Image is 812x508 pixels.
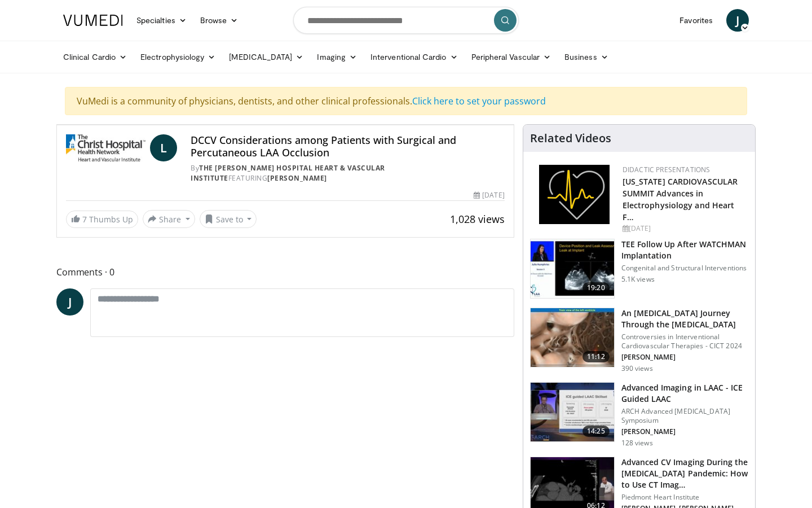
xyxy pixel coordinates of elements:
[310,46,364,68] a: Imaging
[530,308,748,373] a: 11:12 An [MEDICAL_DATA] Journey Through the [MEDICAL_DATA] Controversies in Interventional Cardio...
[726,9,749,32] a: J
[56,46,134,68] a: Clinical Cardio
[621,264,748,273] p: Congenital and Structural Interventions
[530,382,748,448] a: 14:25 Advanced Imaging in LAAC - ICE Guided LAAC ARCH Advanced [MEDICAL_DATA] Symposium [PERSON_N...
[558,46,615,68] a: Business
[267,173,327,183] a: [PERSON_NAME]
[82,214,87,225] span: 7
[623,165,746,175] div: Didactic Presentations
[130,9,193,32] a: Specialties
[621,364,653,373] p: 390 views
[66,134,145,161] img: The Christ Hospital Heart & Vascular Institute
[465,46,558,68] a: Peripheral Vascular
[56,265,514,279] span: Comments 0
[191,134,504,159] h4: DCCV Considerations among Patients with Surgical and Percutaneous LAA Occlusion
[474,190,504,200] div: [DATE]
[673,9,720,32] a: Favorites
[193,9,245,32] a: Browse
[531,383,614,441] img: 95b27ae5-0048-45c0-a1ce-a02df476f867.150x105_q85_crop-smart_upscale.jpg
[134,46,222,68] a: Electrophysiology
[621,493,748,502] p: Piedmont Heart Institute
[621,239,748,261] h3: TEE Follow Up After WATCHMAN Implantation
[293,7,519,34] input: Search topics, interventions
[191,163,385,183] a: The [PERSON_NAME] Hospital Heart & Vascular Institute
[621,332,748,351] p: Controversies in Interventional Cardiovascular Therapies - CICT 2024
[65,87,747,115] div: VuMedi is a community of physicians, dentists, and other clinical professionals.
[150,134,177,161] a: L
[66,211,138,228] a: 7 Thumbs Up
[621,308,748,330] h3: An [MEDICAL_DATA] Journey Through the [MEDICAL_DATA]
[531,239,614,298] img: 23560dd8-3bb0-4032-bde5-13c1645a554f.150x105_q85_crop-smart_upscale.jpg
[530,239,748,299] a: 19:20 TEE Follow Up After WATCHMAN Implantation Congenital and Structural Interventions 5.1K views
[623,176,738,222] a: [US_STATE] CARDIOVASCULAR SUMMIT Advances in Electrophysiology and Heart F…
[364,46,465,68] a: Interventional Cardio
[621,439,653,448] p: 128 views
[530,132,611,145] h4: Related Videos
[582,426,610,437] span: 14:25
[56,288,83,316] a: J
[621,407,748,425] p: ARCH Advanced [MEDICAL_DATA] Symposium
[531,308,614,367] img: b3f219ed-ac47-435c-9f84-b2c0959a2908.150x105_q85_crop-smart_upscale.jpg
[200,210,257,228] button: Save to
[450,212,505,226] span: 1,028 views
[621,427,748,436] p: [PERSON_NAME]
[621,275,655,284] p: 5.1K views
[621,382,748,405] h3: Advanced Imaging in LAAC - ICE Guided LAAC
[582,351,610,362] span: 11:12
[63,15,123,26] img: VuMedi Logo
[143,210,195,228] button: Share
[412,95,546,107] a: Click here to set your password
[621,353,748,362] p: [PERSON_NAME]
[623,224,746,234] div: [DATE]
[582,282,610,294] span: 19:20
[539,165,610,224] img: 1860aa7a-ba06-47e3-81a4-3dc728c2b4cf.png.150x105_q85_autocrop_double_scale_upscale_version-0.2.png
[191,163,504,183] div: By FEATURING
[57,125,514,125] video-js: Video Player
[222,46,310,68] a: [MEDICAL_DATA]
[621,457,748,491] h3: Advanced CV Imaging During the [MEDICAL_DATA] Pandemic: How to Use CT Imag…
